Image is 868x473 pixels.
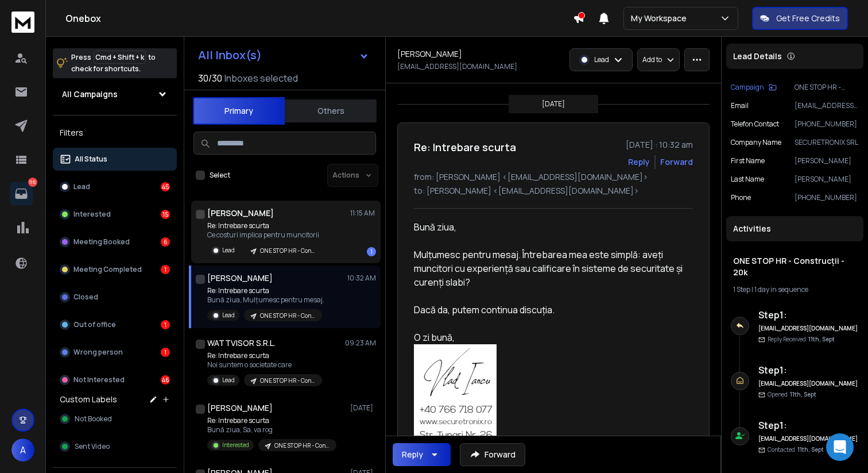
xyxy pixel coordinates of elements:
[75,414,112,424] span: Not Booked
[260,376,315,385] p: ONE STOP HR - Construcții - 20k
[542,99,565,109] p: [DATE]
[53,313,177,336] button: Out of office1
[726,216,863,241] div: Activities
[754,284,808,294] span: 1 day in sequence
[642,55,662,64] p: Add to
[414,220,684,344] div: Bună ziua, Mulțumesc pentru mesaj. Întrebarea mea este simplă: aveți muncitori cu experiență sau ...
[758,308,859,322] h6: Step 1 :
[414,171,693,183] p: from: [PERSON_NAME] <[EMAIL_ADDRESS][DOMAIN_NAME]>
[733,51,782,62] p: Lead Details
[758,324,859,333] h6: [EMAIL_ADDRESS][DOMAIN_NAME]
[733,255,857,278] h1: ONE STOP HR - Construcții - 20k
[731,83,777,92] button: Campaign
[62,89,118,100] h1: All Campaigns
[393,443,451,466] button: Reply
[53,368,177,391] button: Not Interested46
[207,230,322,240] p: Ce costuri implica pentru muncitorii
[347,274,376,283] p: 10:32 AM
[826,433,854,461] div: Open Intercom Messenger
[397,62,517,71] p: [EMAIL_ADDRESS][DOMAIN_NAME]
[758,363,859,377] h6: Step 1 :
[207,402,273,414] h1: [PERSON_NAME]
[224,71,298,85] h3: Inboxes selected
[207,272,273,284] h1: [PERSON_NAME]
[808,335,835,343] span: 11th, Sept
[73,293,98,302] p: Closed
[53,148,177,171] button: All Status
[414,344,497,454] img: AIorK4zQOZ_PZDV4tV1Pl_F2rU_WDq_vlSyvq-UgWbW4FPqdJEIbxgStvlhvTeYtlWqjpBDZf9dozxVey3-6
[731,193,751,202] p: Phone
[11,11,34,33] img: logo
[345,339,376,348] p: 09:23 AM
[73,320,116,329] p: Out of office
[207,337,276,349] h1: WATTVISOR S.R.L.
[53,203,177,226] button: Interested15
[628,156,650,168] button: Reply
[207,295,324,305] p: Bună ziua, Mulțumesc pentru mesaj.
[53,230,177,253] button: Meeting Booked6
[594,55,609,64] p: Lead
[207,221,322,230] p: Re: Intrebare scurta
[73,265,142,274] p: Meeting Completed
[222,376,235,384] p: Lead
[768,390,816,399] p: Opened
[731,156,765,166] p: First Name
[207,360,322,370] p: Noi suntem o societate care
[631,13,691,24] p: My Workspace
[207,351,322,360] p: Re: Intrebare scurta
[161,375,170,384] div: 46
[285,98,377,124] button: Others
[758,379,859,388] h6: [EMAIL_ADDRESS][DOMAIN_NAME]
[795,120,859,129] p: [PHONE_NUMBER]
[776,13,840,24] p: Get Free Credits
[207,425,336,434] p: Bună ziua, Sa, va rog
[414,185,693,197] p: to: [PERSON_NAME] <[EMAIL_ADDRESS][DOMAIN_NAME]>
[260,312,315,320] p: ONE STOP HR - Construcții - 20k
[53,286,177,309] button: Closed
[731,175,764,184] p: Last Name
[73,237,130,247] p: Meeting Booked
[414,139,516,155] h1: Re: Intrebare scurta
[222,311,235,320] p: Lead
[75,155,107,164] p: All Status
[274,441,330,450] p: ONE STOP HR - Construcții - 20k
[460,443,525,466] button: Forward
[53,407,177,430] button: Not Booked
[795,101,859,110] p: [EMAIL_ADDRESS][DOMAIN_NAME]
[397,48,462,60] h1: [PERSON_NAME]
[210,171,230,180] label: Select
[350,403,376,413] p: [DATE]
[660,156,693,168] div: Forward
[73,348,123,357] p: Wrong person
[53,435,177,458] button: Sent Video
[733,284,750,294] span: 1 Step
[161,210,170,219] div: 15
[189,44,378,67] button: All Inbox(s)
[53,125,177,141] h3: Filters
[65,11,573,25] h1: Onebox
[795,138,859,147] p: SECURETRONIX SRL
[731,101,749,110] p: Email
[768,445,824,454] p: Contacted
[10,182,33,205] a: 115
[402,449,423,460] div: Reply
[626,139,693,151] p: [DATE] : 10:32 am
[350,209,376,218] p: 11:15 AM
[797,445,824,453] span: 11th, Sept
[193,97,285,125] button: Primary
[11,439,34,462] button: A
[53,83,177,106] button: All Campaigns
[198,71,222,85] span: 30 / 30
[731,120,779,129] p: Telefon Contact
[53,175,177,198] button: Lead45
[207,416,336,425] p: Re: Intrebare scurta
[795,193,859,202] p: [PHONE_NUMBER]
[752,7,848,30] button: Get Free Credits
[73,210,111,219] p: Interested
[207,207,274,219] h1: [PERSON_NAME]
[758,434,859,443] h6: [EMAIL_ADDRESS][DOMAIN_NAME]
[260,247,315,255] p: ONE STOP HR - Construcții - 20k
[795,175,859,184] p: [PERSON_NAME]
